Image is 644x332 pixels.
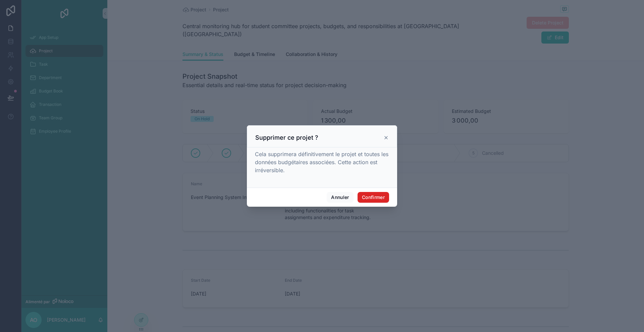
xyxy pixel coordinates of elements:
[362,194,385,200] font: Confirmer
[358,192,389,203] button: Confirmer
[331,194,349,200] font: Annuler
[255,151,388,174] font: Cela supprimera définitivement le projet et toutes les données budgétaires associées. Cette actio...
[327,192,353,203] button: Annuler
[255,134,318,141] font: Supprimer ce projet ?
